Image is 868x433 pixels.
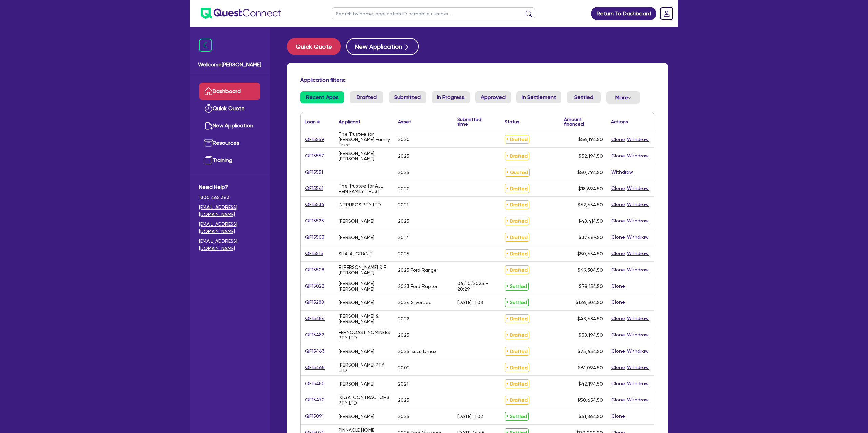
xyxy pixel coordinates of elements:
div: [DATE] 11:08 [457,300,483,305]
div: [PERSON_NAME] [339,381,374,387]
a: Quick Quote [199,100,260,117]
a: [EMAIL_ADDRESS][DOMAIN_NAME] [199,221,260,235]
img: quick-quote [204,104,213,113]
a: QF15551 [305,168,323,176]
span: Drafted [505,331,529,339]
span: Drafted [505,379,529,388]
div: SHALA, GRANIT [339,251,373,256]
div: [PERSON_NAME] & [PERSON_NAME] [339,313,390,324]
div: 2021 [398,381,408,387]
div: IKIGAI CONTRACTORS PTY LTD [339,395,390,406]
button: Withdraw [627,380,649,388]
div: The Trustee for [PERSON_NAME] Family Trust [339,131,390,147]
img: icon-menu-close [199,39,212,52]
div: Actions [611,119,628,124]
span: Drafted [505,217,529,225]
button: Clone [611,184,625,192]
button: Clone [611,347,625,355]
a: Return To Dashboard [591,7,656,20]
span: Drafted [505,200,529,209]
button: Withdraw [627,331,649,339]
button: Dropdown toggle [606,91,640,104]
span: Settled [505,412,529,421]
div: 2025 [398,332,409,338]
a: QF15022 [305,282,325,290]
div: 2021 [398,202,408,208]
span: $52,654.50 [578,202,603,208]
a: QF15534 [305,201,325,209]
div: Submitted time [457,117,490,126]
button: Clone [611,380,625,388]
span: $52,194.50 [579,153,603,159]
span: Drafted [505,135,529,144]
a: Dashboard [199,83,260,100]
span: Drafted [505,314,529,323]
div: [PERSON_NAME] [339,218,374,224]
button: Clone [611,201,625,209]
span: Drafted [505,184,529,193]
span: $37,469.50 [579,235,603,240]
div: INTRUSOS PTY LTD [339,202,381,208]
div: [PERSON_NAME] [339,349,374,354]
div: 2024 Silverado [398,300,432,305]
span: Settled [505,298,529,307]
div: Status [505,119,519,124]
button: New Application [346,38,419,55]
button: Withdraw [627,347,649,355]
button: Withdraw [627,201,649,209]
button: Clone [611,266,625,274]
div: 2025 [398,218,409,224]
div: [PERSON_NAME] [339,300,374,305]
div: [DATE] 11:02 [457,414,483,419]
span: $38,194.50 [579,332,603,338]
button: Withdraw [627,152,649,160]
a: [EMAIL_ADDRESS][DOMAIN_NAME] [199,204,260,218]
span: $78,154.50 [579,283,603,289]
div: Asset [398,119,411,124]
span: Drafted [505,363,529,372]
img: new-application [204,122,213,130]
span: $50,654.50 [577,397,603,403]
button: Withdraw [627,266,649,274]
a: QF15508 [305,266,325,274]
a: QF15525 [305,217,324,225]
a: QF15468 [305,363,325,371]
div: 2020 [398,137,410,142]
a: Submitted [389,91,426,103]
button: Withdraw [627,396,649,404]
span: Drafted [505,396,529,405]
a: Dropdown toggle [658,5,675,22]
button: Clone [611,331,625,339]
span: 1300 465 363 [199,194,260,201]
a: QF15470 [305,396,325,404]
span: Need Help? [199,183,260,191]
div: The Trustee for AJL HEM FAMILY TRUST [339,183,390,194]
button: Withdraw [627,136,649,143]
a: In Settlement [516,91,561,103]
a: QF15463 [305,347,325,355]
a: QF15091 [305,412,324,420]
div: Applicant [339,119,360,124]
span: $48,414.50 [578,218,603,224]
button: Clone [611,250,625,257]
a: QF15480 [305,380,325,388]
span: $56,194.50 [578,137,603,142]
button: Withdraw [611,168,633,176]
button: Withdraw [627,315,649,322]
button: Clone [611,152,625,160]
span: $61,094.50 [578,365,603,370]
a: In Progress [432,91,470,103]
h4: Application filters: [300,77,654,83]
div: [PERSON_NAME] [PERSON_NAME] [339,281,390,292]
a: Drafted [350,91,383,103]
span: Drafted [505,347,529,356]
div: 2020 [398,186,410,191]
span: Drafted [505,265,529,274]
a: Settled [567,91,601,103]
a: QF15557 [305,152,324,160]
div: 2025 Ford Ranger [398,267,438,273]
button: Clone [611,136,625,143]
a: Training [199,152,260,169]
a: QF15503 [305,233,325,241]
